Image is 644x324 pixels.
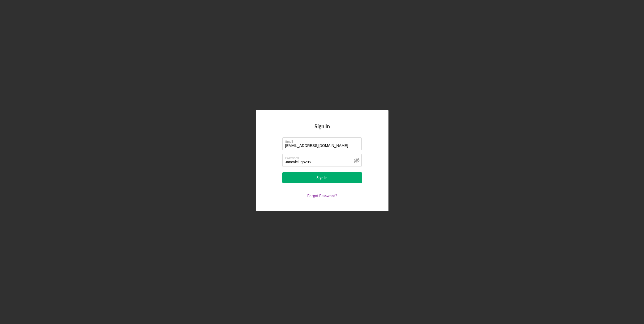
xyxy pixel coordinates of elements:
[314,123,330,137] h4: Sign In
[282,172,362,183] button: Sign In
[317,172,327,183] div: Sign In
[307,193,337,198] a: Forgot Password?
[285,154,362,160] label: Password
[285,138,362,143] label: Email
